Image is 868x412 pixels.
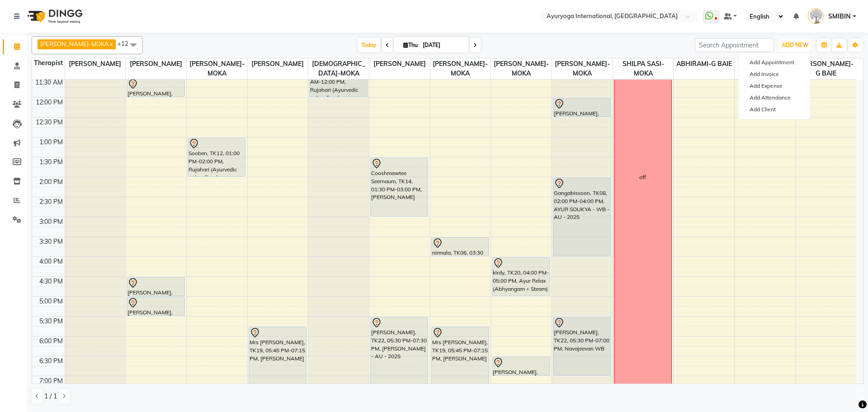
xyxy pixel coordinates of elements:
[432,237,489,256] div: nirmala, TK06, 03:30 PM-04:00 PM, Nasyam
[38,297,65,306] div: 5:00 PM
[308,58,369,79] span: [DEMOGRAPHIC_DATA]-MOKA
[639,173,646,181] div: off
[38,217,65,227] div: 3:00 PM
[65,58,126,70] span: [PERSON_NAME]
[613,58,674,79] span: SHILPA SASI-MOKA
[34,98,65,107] div: 12:00 PM
[40,40,109,47] span: [PERSON_NAME]-MOKA
[828,12,851,21] span: SMIBIN
[126,58,186,70] span: [PERSON_NAME]
[38,317,65,326] div: 5:30 PM
[796,58,856,79] span: [PERSON_NAME]-G BAIE
[248,58,308,70] span: [PERSON_NAME]
[552,58,613,79] span: [PERSON_NAME]-MOKA
[38,157,65,167] div: 1:30 PM
[430,58,491,79] span: [PERSON_NAME]-MOKA
[739,104,810,115] a: Add Client
[420,38,465,52] input: 2025-09-04
[739,80,810,92] a: Add Expense
[371,317,428,395] div: [PERSON_NAME], TK22, 05:30 PM-07:30 PM, [PERSON_NAME] - AU - 2025
[38,356,65,366] div: 6:30 PM
[739,92,810,104] a: Add Attendance
[44,392,57,401] span: 1 / 1
[127,297,184,316] div: [PERSON_NAME], TK16, 05:00 PM-05:30 PM, Consultation with [PERSON_NAME] at [GEOGRAPHIC_DATA]
[491,58,552,79] span: [PERSON_NAME]-MOKA
[735,58,795,70] span: ALEENA-G BAIE
[553,98,610,117] div: [PERSON_NAME], TK11, 12:00 PM-12:30 PM, Siroabhyangam -Head, Shoulder & Back
[23,4,85,29] img: logo
[779,39,811,52] button: ADD NEW
[432,327,489,385] div: Mrs [PERSON_NAME], TK19, 05:45 PM-07:15 PM, [PERSON_NAME]
[38,336,65,346] div: 6:00 PM
[187,58,247,79] span: [PERSON_NAME]-MOKA
[358,38,380,52] span: Today
[32,58,65,68] div: Therapist
[674,58,734,70] span: ABHIRAMI-G BAIE
[371,158,428,216] div: Cooshmawtee Seernaum, TK14, 01:30 PM-03:00 PM, [PERSON_NAME]
[38,277,65,286] div: 4:30 PM
[369,58,430,70] span: [PERSON_NAME]
[38,257,65,266] div: 4:00 PM
[109,40,113,47] a: x
[553,317,610,375] div: [PERSON_NAME], TK22, 05:30 PM-07:00 PM, Navajeevan WB
[38,137,65,147] div: 1:00 PM
[118,40,135,47] span: +12
[38,177,65,187] div: 2:00 PM
[188,138,245,176] div: Sooben, TK12, 01:00 PM-02:00 PM, Rujahari (Ayurvedic pain relieveing massage)
[739,68,810,80] a: Add Invoice
[38,197,65,207] div: 2:30 PM
[401,42,420,48] span: Thu
[492,357,549,375] div: [PERSON_NAME], TK07, 06:30 PM-07:00 PM, Siroabhyangam -Head, Shoulder & Back
[739,57,810,68] button: Add Appointment
[782,42,808,48] span: ADD NEW
[38,237,65,246] div: 3:30 PM
[808,8,824,24] img: SMIBIN
[553,178,610,256] div: Gangabissoon, TK08, 02:00 PM-04:00 PM, AYUR SOUKYA - WB - AU - 2025
[33,78,65,87] div: 11:30 AM
[127,277,184,296] div: [PERSON_NAME], TK13, 04:30 PM-05:00 PM, Consultation with [PERSON_NAME] at [GEOGRAPHIC_DATA]
[34,118,65,127] div: 12:30 PM
[492,257,549,296] div: kirdy, TK20, 04:00 PM-05:00 PM, Ayur Relax (Abhyangam + Steam)
[127,78,184,97] div: [PERSON_NAME], TK09, 11:30 AM-12:00 PM, Consultation with [PERSON_NAME] at [GEOGRAPHIC_DATA]
[38,376,65,386] div: 7:00 PM
[249,327,306,385] div: Mrs [PERSON_NAME], TK19, 05:45 PM-07:15 PM, [PERSON_NAME]
[695,38,774,52] input: Search Appointment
